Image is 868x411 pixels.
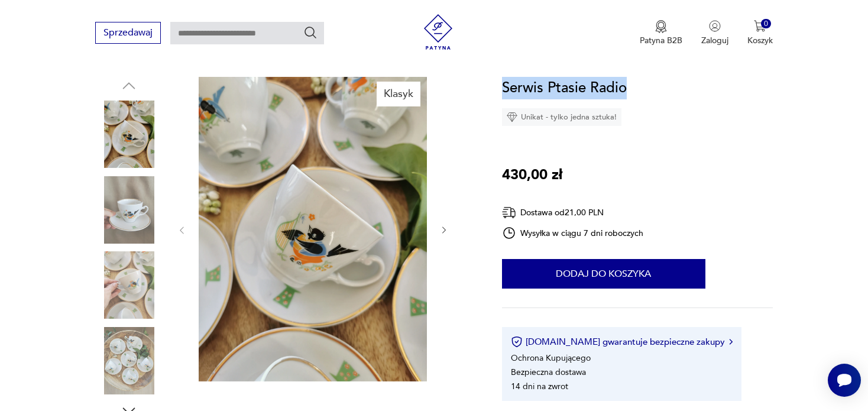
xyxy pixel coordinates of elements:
[701,35,728,46] p: Zaloguj
[701,20,728,46] button: Zaloguj
[709,20,721,32] img: Ikonka użytkownika
[640,20,682,46] a: Ikona medaluPatyna B2B
[828,364,861,397] iframe: Smartsupp widget button
[199,77,427,381] img: Zdjęcie produktu Serwis Ptasie Radio
[502,205,516,220] img: Ikona dostawy
[95,101,163,168] img: Zdjęcie produktu Serwis Ptasie Radio
[95,30,161,38] a: Sprzedawaj
[511,381,568,392] li: 14 dni na zwrot
[511,336,523,348] img: Ikona certyfikatu
[95,251,163,319] img: Zdjęcie produktu Serwis Ptasie Radio
[502,226,644,240] div: Wysyłka w ciągu 7 dni roboczych
[95,327,163,394] img: Zdjęcie produktu Serwis Ptasie Radio
[507,112,517,122] img: Ikona diamentu
[511,367,586,378] li: Bezpieczna dostawa
[303,25,318,40] button: Szukaj
[729,339,733,345] img: Ikona strzałki w prawo
[511,352,591,364] li: Ochrona Kupującego
[377,82,420,106] div: Klasyk
[747,20,773,46] button: 0Koszyk
[754,20,766,32] img: Ikona koszyka
[640,20,682,46] button: Patyna B2B
[502,259,705,289] button: Dodaj do koszyka
[420,14,456,50] img: Patyna - sklep z meblami i dekoracjami vintage
[655,20,667,33] img: Ikona medalu
[747,35,773,46] p: Koszyk
[640,35,682,46] p: Patyna B2B
[95,22,161,44] button: Sprzedawaj
[511,336,733,348] button: [DOMAIN_NAME] gwarantuje bezpieczne zakupy
[502,77,627,99] h1: Serwis Ptasie Radio
[502,205,644,220] div: Dostawa od 21,00 PLN
[95,176,163,244] img: Zdjęcie produktu Serwis Ptasie Radio
[761,19,771,29] div: 0
[502,164,562,186] p: 430,00 zł
[502,108,621,126] div: Unikat - tylko jedna sztuka!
